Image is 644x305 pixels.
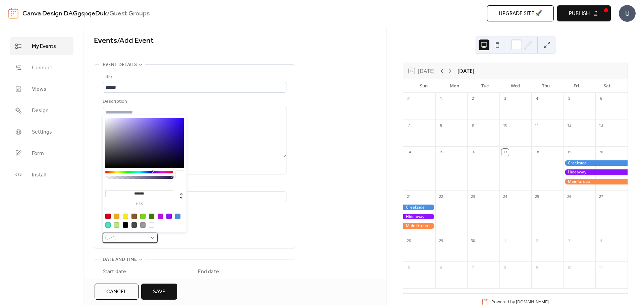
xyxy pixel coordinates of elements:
[405,122,413,129] div: 7
[198,268,219,276] div: End date
[533,237,541,244] div: 2
[566,264,573,271] div: 10
[32,128,52,136] span: Settings
[501,95,509,102] div: 3
[403,205,435,210] div: Creekside
[469,193,477,200] div: 23
[105,222,111,228] div: #50E3C2
[10,37,73,55] a: My Events
[597,122,605,129] div: 13
[437,193,445,200] div: 22
[131,214,137,219] div: #8B572A
[158,214,163,219] div: #BD10E0
[501,193,509,200] div: 24
[103,73,285,81] div: Title
[469,264,477,271] div: 7
[619,5,636,22] div: U
[32,64,52,72] span: Connect
[557,5,611,21] button: Publish
[32,85,46,93] span: Views
[516,299,549,305] a: [DOMAIN_NAME]
[533,264,541,271] div: 9
[491,299,549,305] div: Powered by
[103,256,137,264] span: Date and time
[405,95,413,102] div: 31
[439,79,470,93] div: Mon
[499,10,542,18] span: Upgrade site 🚀
[107,7,109,20] b: /
[470,79,500,93] div: Tue
[437,122,445,129] div: 8
[103,182,285,190] div: Location
[166,214,172,219] div: #9013FE
[95,284,139,300] button: Cancel
[469,149,477,156] div: 16
[561,79,592,93] div: Fri
[533,149,541,156] div: 18
[531,79,561,93] div: Thu
[405,264,413,271] div: 5
[403,214,435,220] div: Hideaway
[437,95,445,102] div: 1
[501,264,509,271] div: 8
[405,193,413,200] div: 21
[149,222,154,228] div: #FFFFFF
[469,237,477,244] div: 30
[487,5,554,21] button: Upgrade site 🚀
[114,214,119,219] div: #F5A623
[405,149,413,156] div: 14
[103,61,137,69] span: Event details
[109,7,150,20] b: Guest Groups
[22,7,107,20] a: Canva Design DAGgspqeDuk
[105,214,111,219] div: #D0021B
[131,222,137,228] div: #4A4A4A
[592,79,622,93] div: Sat
[563,179,628,184] div: Main Group
[566,237,573,244] div: 3
[151,277,162,285] span: Time
[533,95,541,102] div: 4
[458,67,474,75] div: [DATE]
[246,277,257,285] span: Time
[117,33,154,48] span: / Add Event
[597,95,605,102] div: 6
[597,237,605,244] div: 4
[501,237,509,244] div: 1
[123,222,128,228] div: #000000
[103,277,113,285] span: Date
[114,222,119,228] div: #B8E986
[123,214,128,219] div: #F8E71C
[103,268,126,276] div: Start date
[140,214,146,219] div: #7ED321
[566,122,573,129] div: 12
[106,288,127,296] span: Cancel
[105,202,173,206] label: hex
[563,160,628,166] div: Creekside
[140,222,146,228] div: #9B9B9B
[403,223,435,229] div: Main Group
[10,59,73,77] a: Connect
[563,169,628,175] div: Hideaway
[94,33,117,48] a: Events
[149,214,154,219] div: #417505
[533,122,541,129] div: 11
[32,43,56,51] span: My Events
[597,149,605,156] div: 20
[533,193,541,200] div: 25
[569,10,590,18] span: Publish
[10,80,73,98] a: Views
[409,79,439,93] div: Sun
[10,166,73,184] a: Install
[32,107,49,115] span: Design
[10,144,73,162] a: Form
[10,101,73,120] a: Design
[566,193,573,200] div: 26
[10,123,73,141] a: Settings
[500,79,531,93] div: Wed
[501,149,509,156] div: 17
[175,214,180,219] div: #4A90E2
[501,122,509,129] div: 10
[405,237,413,244] div: 28
[32,171,46,179] span: Install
